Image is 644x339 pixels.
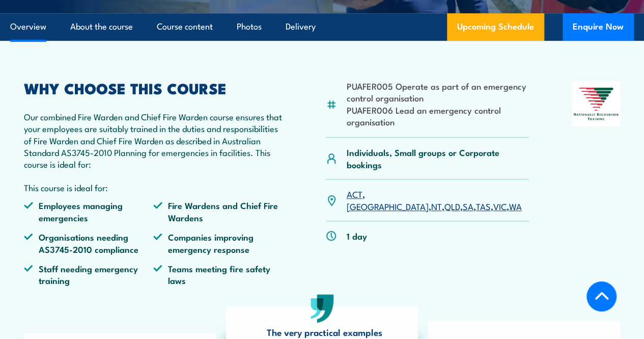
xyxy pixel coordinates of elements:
[24,181,283,193] p: This course is ideal for:
[157,13,213,40] a: Course content
[572,81,620,126] img: Nationally Recognised Training logo.
[24,263,153,286] li: Staff needing emergency training
[237,13,262,40] a: Photos
[24,81,283,94] h2: WHY CHOOSE THIS COURSE
[10,13,46,40] a: Overview
[347,104,529,128] li: PUAFER006 Lead an emergency control organisation
[24,231,153,255] li: Organisations needing AS3745-2010 compliance
[153,231,283,255] li: Companies improving emergency response
[347,188,362,200] a: ACT
[153,199,283,223] li: Fire Wardens and Chief Fire Wardens
[347,188,529,212] p: , , , , , , ,
[286,13,316,40] a: Delivery
[563,13,634,41] button: Enquire Now
[431,200,442,212] a: NT
[476,200,491,212] a: TAS
[347,230,367,242] p: 1 day
[153,263,283,286] li: Teams meeting fire safety laws
[347,146,529,170] p: Individuals, Small groups or Corporate bookings
[444,200,460,212] a: QLD
[347,200,429,212] a: [GEOGRAPHIC_DATA]
[509,200,522,212] a: WA
[24,111,283,170] p: Our combined Fire Warden and Chief Fire Warden course ensures that your employees are suitably tr...
[70,13,133,40] a: About the course
[447,13,544,41] a: Upcoming Schedule
[493,200,507,212] a: VIC
[463,200,473,212] a: SA
[24,199,153,223] li: Employees managing emergencies
[347,80,529,104] li: PUAFER005 Operate as part of an emergency control organisation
